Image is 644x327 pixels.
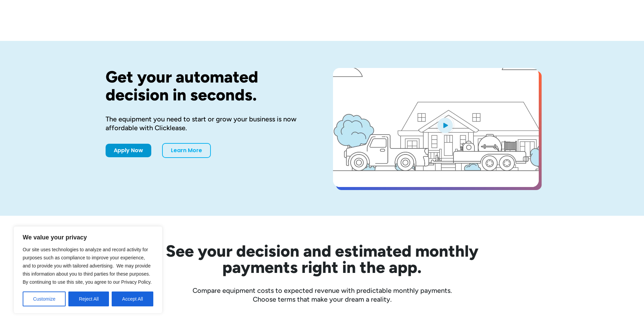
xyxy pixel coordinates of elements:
h1: Get your automated decision in seconds. [106,68,311,104]
button: Customize [23,291,66,306]
a: open lightbox [333,68,539,187]
img: Blue play button logo on a light blue circular background [436,116,454,135]
div: We value your privacy [14,226,162,313]
button: Accept All [112,291,153,306]
a: Apply Now [106,144,151,157]
a: Learn More [162,143,211,158]
button: Reject All [68,291,109,306]
div: Compare equipment costs to expected revenue with predictable monthly payments. Choose terms that ... [106,286,539,304]
div: The equipment you need to start or grow your business is now affordable with Clicklease. [106,115,311,132]
span: Our site uses technologies to analyze and record activity for purposes such as compliance to impr... [23,247,152,285]
h2: See your decision and estimated monthly payments right in the app. [133,243,512,275]
p: We value your privacy [23,233,153,241]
